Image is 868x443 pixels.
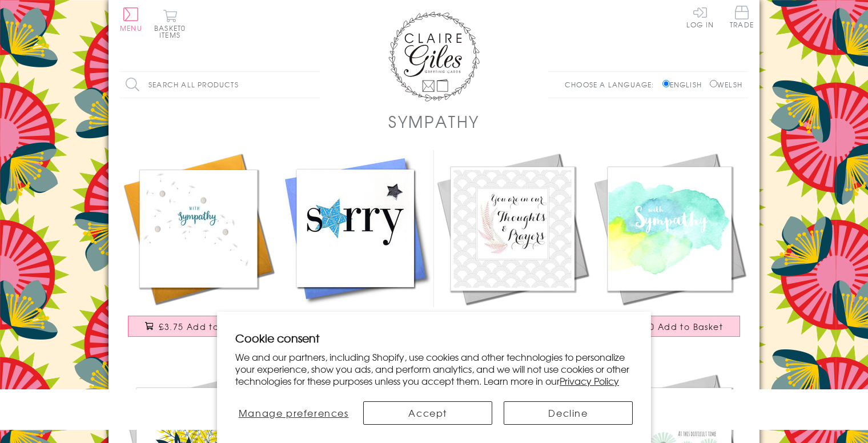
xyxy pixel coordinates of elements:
[710,79,742,90] label: Welsh
[120,150,277,348] a: Sympathy Card, Sorry, Thinking of you, Embellished with pompoms £3.75 Add to Basket
[434,150,591,348] a: Sympathy, Sorry, Thinking of you Card, Fern Flowers, Thoughts & Prayers £3.50 Add to Basket
[120,150,277,307] img: Sympathy Card, Sorry, Thinking of you, Embellished with pompoms
[120,23,142,33] span: Menu
[591,150,748,307] img: Sympathy, Sorry, Thinking of you Card, Watercolour, With Sympathy
[239,406,349,420] span: Manage preferences
[154,9,186,38] button: Basket0 items
[120,7,142,31] button: Menu
[710,80,717,87] input: Welsh
[235,401,352,425] button: Manage preferences
[277,150,434,348] a: Sympathy, Sorry, Thinking of you Card, Blue Star, Embellished with a padded star £3.50 Add to Basket
[565,79,660,90] p: Choose a language:
[730,6,754,30] a: Trade
[686,6,714,28] a: Log In
[388,110,480,133] h1: Sympathy
[630,321,723,332] span: £3.50 Add to Basket
[120,72,320,98] input: Search all products
[235,330,633,346] h2: Cookie consent
[662,79,708,90] label: English
[159,23,186,40] span: 0 items
[235,351,633,386] p: We and our partners, including Shopify, use cookies and other technologies to personalize your ex...
[662,80,670,87] input: English
[159,321,252,332] span: £3.75 Add to Basket
[591,150,748,348] a: Sympathy, Sorry, Thinking of you Card, Watercolour, With Sympathy £3.50 Add to Basket
[308,72,320,98] input: Search
[434,150,591,307] img: Sympathy, Sorry, Thinking of you Card, Fern Flowers, Thoughts & Prayers
[277,150,434,307] img: Sympathy, Sorry, Thinking of you Card, Blue Star, Embellished with a padded star
[388,11,480,102] img: Claire Giles Greetings Cards
[560,374,619,388] a: Privacy Policy
[504,401,633,425] button: Decline
[730,6,754,28] span: Trade
[128,316,270,337] button: £3.75 Add to Basket
[363,401,492,425] button: Accept
[599,316,741,337] button: £3.50 Add to Basket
